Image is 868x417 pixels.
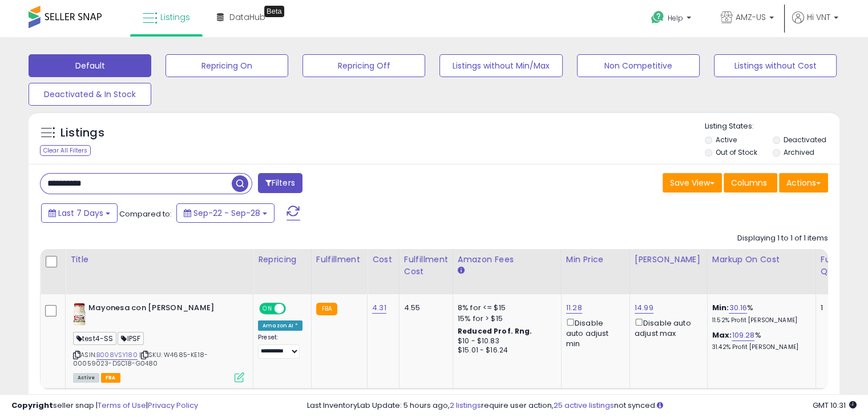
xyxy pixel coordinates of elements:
a: 25 active listings [554,400,614,411]
div: Repricing [258,254,306,266]
a: Hi VNT [792,11,838,37]
div: ASIN: [73,303,244,381]
span: Listings [160,11,190,23]
a: Terms of Use [98,400,146,411]
a: 14.99 [635,302,653,314]
b: Reduced Prof. Rng. [458,326,532,336]
label: Archived [783,147,814,157]
a: 30.16 [729,302,747,314]
div: Disable auto adjust max [635,316,699,339]
label: Deactivated [783,135,826,145]
span: AMZ-US [736,11,766,23]
span: FBA [101,373,120,383]
a: Privacy Policy [148,400,198,411]
label: Active [716,135,737,145]
div: 15% for > $15 [458,314,552,324]
div: $10 - $10.83 [458,336,552,346]
span: Compared to: [119,209,172,219]
div: % [712,330,807,351]
span: Help [668,13,683,23]
div: 8% for <= $15 [458,303,552,313]
a: Help [642,2,703,37]
button: Default [29,54,151,77]
button: Repricing On [165,54,288,77]
div: Preset: [258,334,302,359]
div: Fulfillable Quantity [821,254,860,278]
span: ON [260,304,274,314]
p: 31.42% Profit [PERSON_NAME] [712,343,807,351]
a: 11.28 [566,302,582,314]
button: Non Competitive [577,54,700,77]
div: % [712,303,807,324]
button: Filters [258,173,302,193]
div: Markup on Cost [712,254,811,266]
button: Save View [663,173,722,193]
span: Columns [731,177,767,189]
b: Mayonesa con [PERSON_NAME] [88,303,227,316]
button: Deactivated & In Stock [29,83,151,106]
div: Last InventoryLab Update: 5 hours ago, require user action, not synced. [307,400,857,411]
button: Repricing Off [302,54,425,77]
i: Get Help [651,10,665,25]
strong: Copyright [11,400,53,411]
label: Out of Stock [716,147,757,157]
span: | SKU: W4685-KE18-00059023-DSC18-G0480 [73,350,208,367]
div: seller snap | | [11,400,198,411]
div: $15.01 - $16.24 [458,346,552,355]
span: DataHub [229,11,265,23]
span: Hi VNT [807,11,830,23]
div: Amazon AI * [258,320,302,331]
div: 4.55 [404,303,444,313]
span: test4-SS [73,332,116,345]
a: B008VSY180 [96,350,138,360]
div: Clear All Filters [40,145,91,156]
b: Max: [712,330,732,340]
div: Disable auto adjust min [566,316,621,350]
div: Cost [372,254,394,266]
th: The percentage added to the cost of goods (COGS) that forms the calculator for Min & Max prices. [707,249,815,294]
span: All listings currently available for purchase on Amazon [73,373,99,383]
div: [PERSON_NAME] [635,254,703,266]
span: IPSF [118,332,144,345]
button: Listings without Min/Max [439,54,562,77]
a: 2 listings [450,400,481,411]
b: Min: [712,302,729,313]
div: Title [70,254,248,266]
div: Fulfillment [316,254,362,266]
a: 4.31 [372,302,386,314]
button: Sep-22 - Sep-28 [176,203,274,223]
div: Min Price [566,254,625,266]
span: Last 7 Days [58,207,103,219]
button: Columns [724,173,777,193]
div: Amazon Fees [458,254,556,266]
div: Fulfillment Cost [404,254,448,278]
button: Actions [779,173,828,193]
h5: Listings [60,125,104,141]
span: OFF [284,304,302,314]
img: 51Nl-s33BBL._SL40_.jpg [73,303,86,326]
span: 2025-10-6 10:31 GMT [813,400,857,411]
small: FBA [316,303,337,315]
div: Tooltip anchor [264,6,284,17]
a: 109.28 [732,330,754,341]
div: 1 [821,303,856,313]
button: Listings without Cost [714,54,837,77]
div: Displaying 1 to 1 of 1 items [737,233,828,244]
p: Listing States: [705,121,839,132]
button: Last 7 Days [41,203,118,223]
small: Amazon Fees. [458,266,465,276]
p: 11.52% Profit [PERSON_NAME] [712,316,807,324]
span: Sep-22 - Sep-28 [193,207,260,219]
